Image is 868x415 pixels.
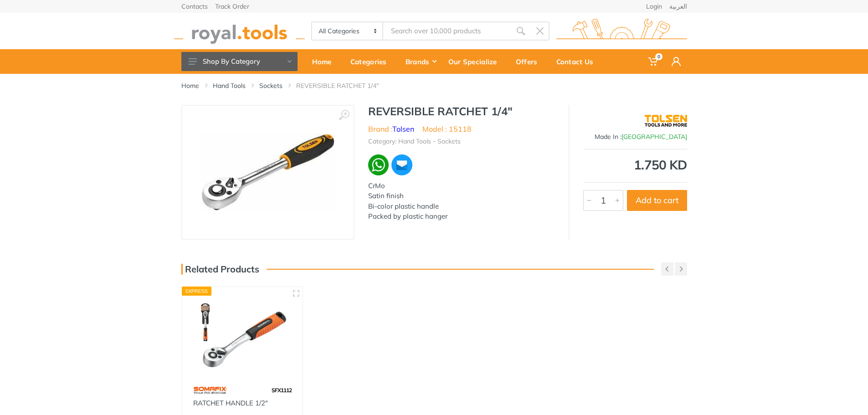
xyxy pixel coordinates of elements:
span: 0 [655,53,663,60]
h3: Related Products [181,264,259,275]
a: Login [646,3,662,10]
li: REVERSIBLE RATCHET 1/4" [296,81,392,90]
img: Tolsen [645,109,687,132]
div: CrMo Satin finish Bi-color plastic handle Packed by plastic hanger [368,181,555,222]
div: 1.750 KD [583,159,687,171]
a: Categories [344,49,399,74]
img: ma.webp [390,154,413,176]
div: Offers [509,52,550,71]
div: Contact Us [550,52,606,71]
select: Category [312,22,384,40]
a: Offers [509,49,550,74]
span: [GEOGRAPHIC_DATA] [621,133,687,141]
a: Home [181,81,199,90]
a: Hand Tools [213,81,246,90]
div: Our Specialize [442,52,509,71]
div: Made In : [583,132,687,142]
span: SFX1112 [272,387,292,394]
a: Tolsen [392,124,414,133]
a: العربية [669,3,687,10]
img: 60.webp [193,382,227,398]
li: Brand : [368,123,414,134]
a: Home [306,49,344,74]
li: Category: Hand Tools - Sockets [368,137,461,146]
div: Home [306,52,344,71]
h1: REVERSIBLE RATCHET 1/4" [368,105,555,118]
a: Sockets [259,81,282,90]
a: Contact Us [550,49,606,74]
a: RATCHET HANDLE 1/2" [193,399,268,407]
input: Site search [383,21,511,41]
a: Contacts [181,3,208,10]
a: Track Order [215,3,249,10]
div: Express [182,287,212,296]
img: Royal Tools - RATCHET HANDLE 1/2 [190,295,295,373]
a: 0 [642,49,665,74]
li: Model : 15118 [422,123,472,134]
img: royal.tools Logo [556,19,687,44]
img: royal.tools Logo [174,19,305,44]
div: Brands [399,52,442,71]
button: Add to cart [627,190,687,211]
img: wa.webp [368,154,389,175]
div: Categories [344,52,399,71]
a: Our Specialize [442,49,509,74]
nav: breadcrumb [181,81,687,90]
button: Shop By Category [181,52,298,71]
img: Royal Tools - REVERSIBLE RATCHET 1/4 [201,133,335,211]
